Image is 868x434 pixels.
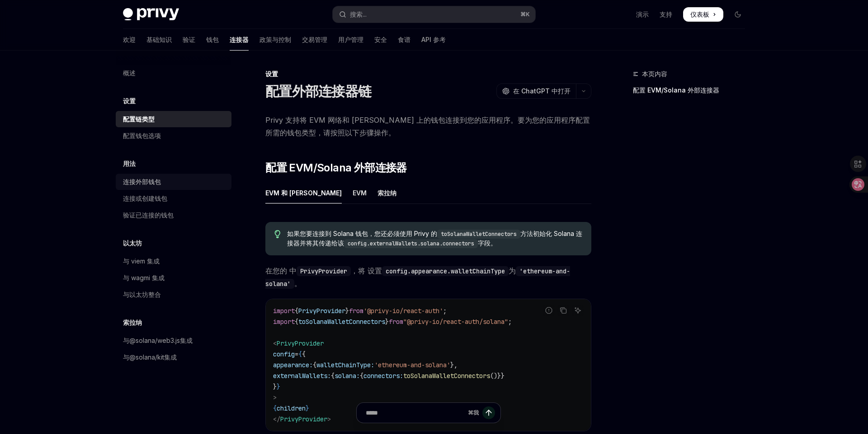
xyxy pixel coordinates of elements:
[123,132,161,139] font: 配置钱包选项
[316,361,374,369] span: walletChainType:
[265,70,278,78] font: 设置
[403,318,508,326] span: "@privy-io/react-auth/solana"
[298,307,345,315] span: PrivyProvider
[642,70,667,78] font: 本页内容
[633,83,752,97] a: 配置 EVM/Solana 外部连接器
[302,36,327,43] font: 交易管理
[302,29,327,51] a: 交易管理
[123,29,136,51] a: 欢迎
[374,29,387,51] a: 安全
[366,403,464,423] input: 提问...
[338,36,363,43] font: 用户管理
[313,361,316,369] span: {
[265,189,342,197] font: EVM 和 [PERSON_NAME]
[353,189,367,197] font: EVM
[273,393,277,402] span: >
[123,36,136,43] font: 欢迎
[363,372,403,380] span: connectors:
[294,279,302,288] font: 。
[398,36,410,43] font: 食谱
[731,7,745,22] button: 切换暗模式
[345,307,349,315] span: }
[116,253,231,269] a: 与 viem 集成
[636,10,649,19] a: 演示
[259,29,291,51] a: 政策与控制
[273,339,277,347] span: <
[116,111,231,127] a: 配置链类型
[116,270,231,286] a: 与 wagmi 集成
[116,65,231,81] a: 概述
[385,318,389,326] span: }
[265,115,590,137] font: Privy 支持将 EVM 网络和 [PERSON_NAME] 上的钱包连接到您的应用程序。要为您的应用程序配置所需的钱包类型，请按照以下步骤操作。
[520,11,526,18] font: ⌘
[349,307,363,315] span: from
[526,11,530,18] font: K
[374,361,450,369] span: 'ethereum-and-solana'
[273,318,295,326] span: import
[360,372,363,380] span: {
[183,29,195,51] a: 验证
[274,230,281,238] svg: 提示
[509,266,516,275] font: 为
[123,319,142,326] font: 索拉纳
[295,307,298,315] span: {
[398,29,410,51] a: 食谱
[513,87,571,95] font: 在 ChatGPT 中打开
[374,36,387,43] font: 安全
[660,10,672,19] a: 支持
[146,36,172,43] font: 基础知识
[302,350,306,358] span: {
[437,230,520,239] code: toSolanaWalletConnectors
[295,318,298,326] span: {
[633,86,719,94] font: 配置 EVM/Solana 外部连接器
[123,239,142,247] font: 以太坊
[273,361,313,369] span: appearance:
[116,332,231,349] a: 与@solana/web3.js集成
[259,36,291,43] font: 政策与控制
[333,6,535,23] button: 打开搜索
[478,239,497,247] font: 字段。
[403,372,490,380] span: toSolanaWalletConnectors
[265,266,297,275] font: 在您的 中
[331,372,335,380] span: {
[298,318,385,326] span: toSolanaWalletConnectors
[572,305,584,316] button: 询问人工智能
[265,83,371,99] font: 配置外部连接器链
[206,36,219,43] font: 钱包
[543,305,555,316] button: 报告错误代码
[123,274,165,282] font: 与 wagmi 集成
[123,69,136,77] font: 概述
[443,307,447,315] span: ;
[277,383,280,391] span: }
[206,29,219,51] a: 钱包
[389,318,403,326] span: from
[116,207,231,223] a: 验证已连接的钱包
[508,318,512,326] span: ;
[421,36,446,43] font: API 参考
[295,350,298,358] span: =
[298,350,302,358] span: {
[123,211,174,219] font: 验证已连接的钱包
[557,305,569,316] button: 复制代码块中的内容
[123,194,167,202] font: 连接或创建钱包
[344,239,478,248] code: config.externalWallets.solana.connectors
[146,29,172,51] a: 基础知识
[277,339,324,347] span: PrivyProvider
[273,350,295,358] span: config
[683,7,723,22] a: 仪表板
[273,372,331,380] span: externalWallets:
[123,291,161,298] font: 与以太坊整合
[690,10,709,18] font: 仪表板
[350,10,367,18] font: 搜索...
[377,189,396,197] font: 索拉纳
[123,97,136,105] font: 设置
[230,29,249,51] a: 连接器
[230,36,249,43] font: 连接器
[123,337,193,344] font: 与@solana/web3.js集成
[338,29,363,51] a: 用户管理
[273,307,295,315] span: import
[116,190,231,207] a: 连接或创建钱包
[421,29,446,51] a: API 参考
[297,266,351,276] code: PrivyProvider
[116,174,231,190] a: 连接外部钱包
